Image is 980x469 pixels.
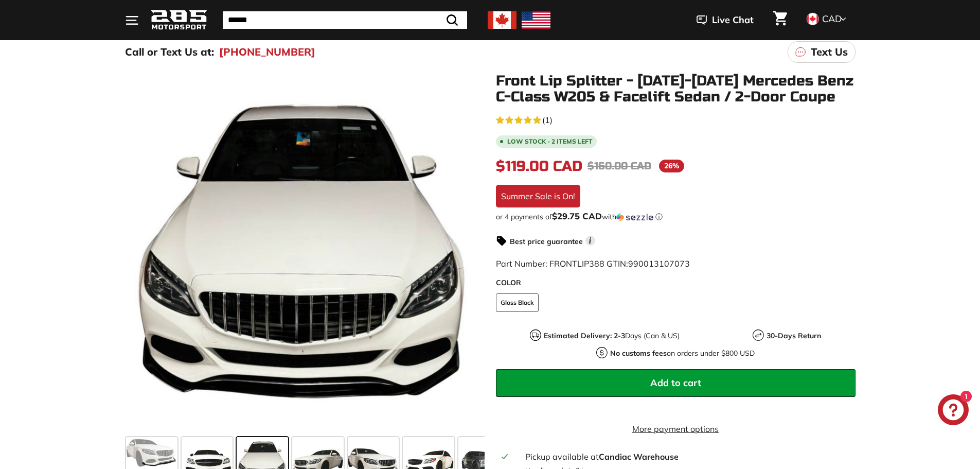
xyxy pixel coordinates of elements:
span: i [585,236,595,246]
button: Add to cart [496,369,856,397]
h1: Front Lip Splitter - [DATE]-[DATE] Mercedes Benz C-Class W205 & Facelift Sedan / 2-Door Coupe [496,73,856,105]
span: CAD [822,13,842,25]
img: Sezzle [616,213,653,222]
span: $29.75 CAD [552,211,602,221]
span: 26% [659,160,684,172]
span: $160.00 CAD [587,160,651,172]
a: More payment options [496,423,856,435]
a: Text Us [788,41,856,63]
input: Search [223,11,467,29]
strong: 30-Days Return [767,331,821,340]
span: Live Chat [712,13,754,27]
button: Live Chat [683,7,767,33]
div: or 4 payments of$29.75 CADwithSezzle Click to learn more about Sezzle [496,212,856,222]
strong: No customs fees [610,349,667,358]
strong: Estimated Delivery: 2-3 [544,331,625,340]
span: Low stock - 2 items left [507,138,593,145]
strong: Best price guarantee [510,237,583,246]
div: or 4 payments of with [496,212,856,222]
p: Text Us [811,44,848,60]
span: (1) [542,114,553,126]
a: [PHONE_NUMBER] [219,44,315,60]
img: Logo_285_Motorsport_areodynamics_components [151,8,207,32]
inbox-online-store-chat: Shopify online store chat [935,394,972,428]
span: $119.00 CAD [496,158,582,175]
div: Pickup available at [525,450,849,463]
p: on orders under $800 USD [610,348,755,359]
span: 990013107073 [628,258,690,269]
span: Part Number: FRONTLIP388 GTIN: [496,258,690,269]
div: Summer Sale is On! [496,185,580,207]
strong: Candiac Warehouse [599,451,679,462]
p: Days (Can & US) [544,331,680,341]
p: Call or Text Us at: [125,44,214,60]
span: Add to cart [650,377,701,389]
label: COLOR [496,277,856,288]
a: Cart [767,3,793,38]
a: 5.0 rating (1 votes) [496,113,856,126]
